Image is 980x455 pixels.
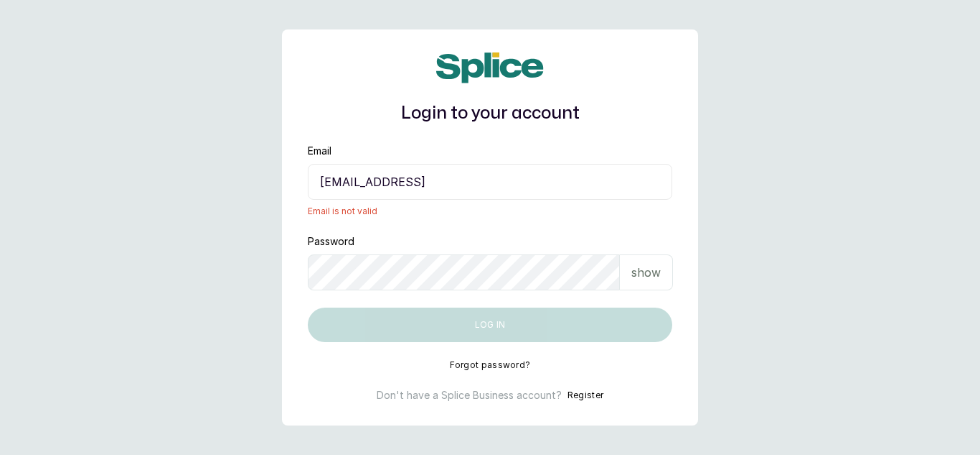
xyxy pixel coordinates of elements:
button: Register [567,388,603,403]
label: Password [308,234,354,249]
button: Forgot password? [450,359,531,371]
h1: Login to your account [308,101,672,127]
input: email@acme.com [308,164,672,200]
p: show [631,264,661,281]
label: Email [308,144,331,158]
p: Don't have a Splice Business account? [377,388,562,403]
button: Log in [308,308,672,342]
span: Email is not valid [308,206,672,217]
